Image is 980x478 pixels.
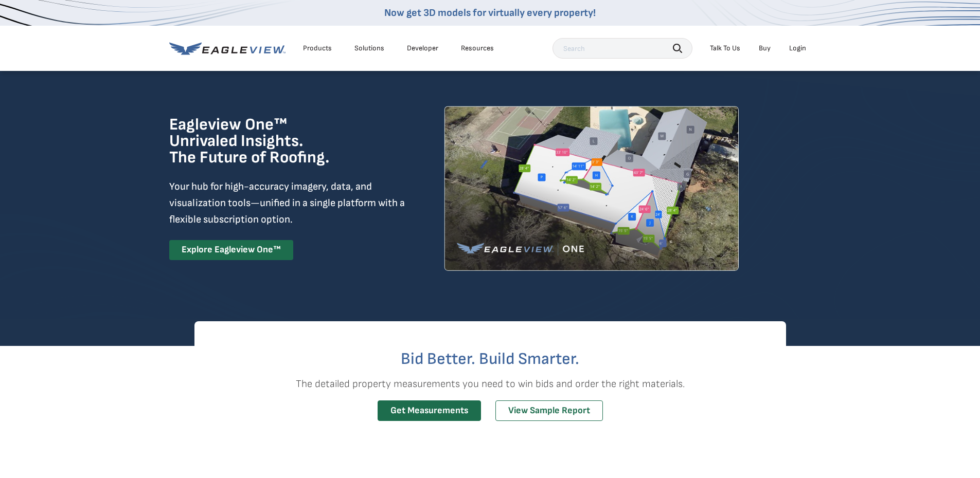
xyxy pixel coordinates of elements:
a: View Sample Report [495,400,603,421]
div: Solutions [354,44,384,53]
a: Buy [759,44,771,53]
div: Resources [461,44,494,53]
h1: Eagleview One™ Unrivaled Insights. The Future of Roofing. [169,117,382,166]
p: The detailed property measurements you need to win bids and order the right materials. [194,376,786,392]
a: Developer [407,44,438,53]
p: Your hub for high-accuracy imagery, data, and visualization tools—unified in a single platform wi... [169,178,407,228]
h2: Bid Better. Build Smarter. [194,351,786,367]
a: Explore Eagleview One™ [169,240,293,260]
div: Products [303,44,332,53]
a: Get Measurements [378,400,481,421]
div: Login [789,44,806,53]
a: Now get 3D models for virtually every property! [384,7,596,19]
div: Talk To Us [710,44,740,53]
input: Search [553,38,692,59]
